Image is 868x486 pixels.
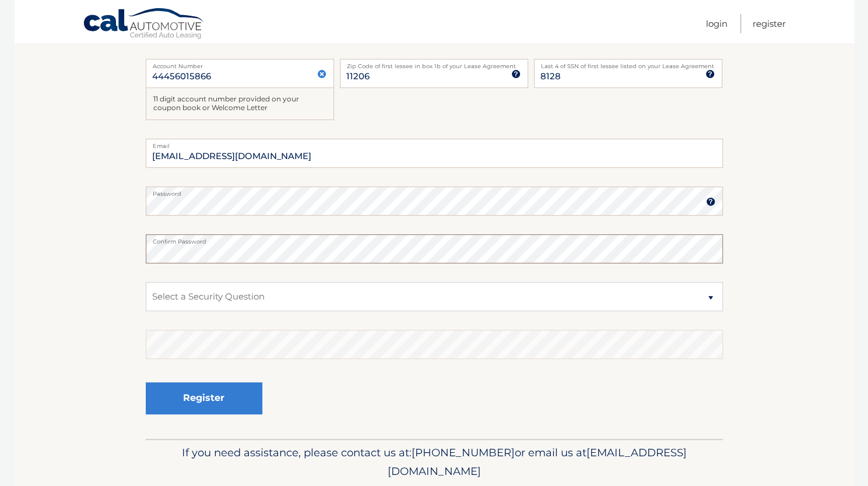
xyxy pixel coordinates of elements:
label: Password [146,186,723,196]
button: Register [146,382,262,414]
input: Email [146,139,723,168]
img: close.svg [317,69,326,79]
input: Zip Code [340,59,528,88]
label: Last 4 of SSN of first lessee listed on your Lease Agreement [534,59,722,68]
label: Email [146,139,723,148]
label: Confirm Password [146,234,723,244]
img: tooltip.svg [706,197,715,206]
a: Login [706,14,728,33]
label: Account Number [146,59,334,68]
img: tooltip.svg [511,69,521,79]
span: [PHONE_NUMBER] [412,446,515,459]
div: 11 digit account number provided on your coupon book or Welcome Letter [146,88,334,120]
img: tooltip.svg [705,69,715,79]
input: SSN or EIN (last 4 digits only) [534,59,722,88]
a: Register [753,14,786,33]
input: Account Number [146,59,334,88]
label: Zip Code of first lessee in box 1b of your Lease Agreement [340,59,528,68]
p: If you need assistance, please contact us at: or email us at [153,443,715,481]
a: Cal Automotive [83,8,205,41]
